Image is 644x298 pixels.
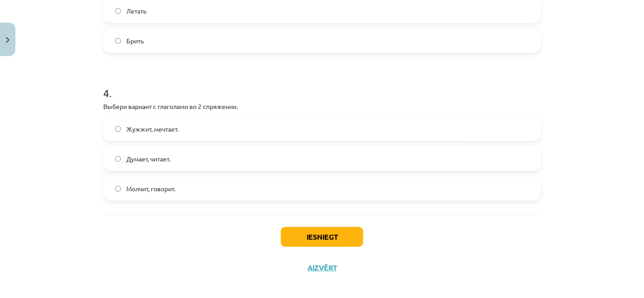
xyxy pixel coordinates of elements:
[115,186,121,192] input: Молчит, говорит.
[281,227,363,247] button: Iesniegt
[126,6,146,16] span: Летать
[103,71,541,99] h1: 4 .
[115,126,121,132] input: Жужжит, мечтает.
[115,8,121,14] input: Летать
[126,184,175,194] span: Молчит, говорит.
[126,154,170,164] span: Думает, читает.
[115,38,121,44] input: Брить
[305,263,339,272] button: Aizvērt
[103,102,541,111] p: Выбери вариант с глаголами во 2 спряжении.
[6,37,10,43] img: icon-close-lesson-0947bae3869378f0d4975bcd49f059093ad1ed9edebbc8119c70593378902aed.svg
[126,36,144,46] span: Брить
[126,124,178,134] span: Жужжит, мечтает.
[115,156,121,162] input: Думает, читает.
